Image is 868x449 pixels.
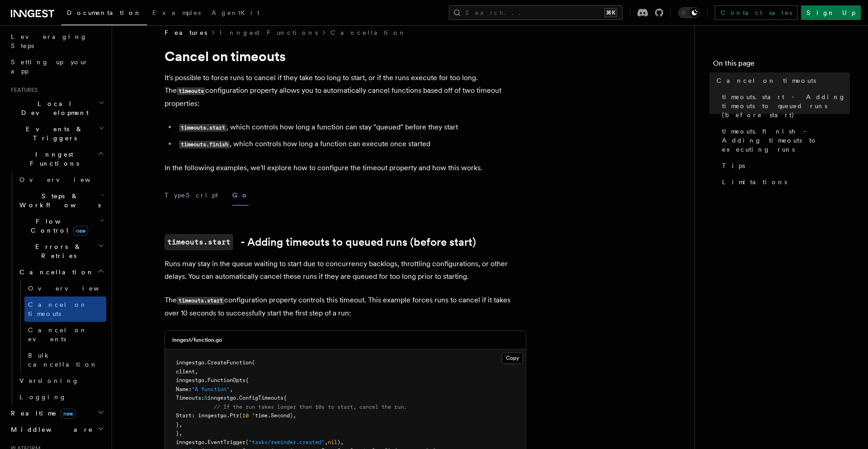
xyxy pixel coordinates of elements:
a: Contact sales [715,5,797,20]
span: Examples [152,9,201,16]
span: }, [176,430,182,436]
p: In the following examples, we'll explore how to configure the timeout property and how this works. [165,162,526,174]
button: Copy [502,352,523,364]
span: 10 [242,412,249,419]
span: inngestgo.FunctionOpts{ [176,377,249,383]
span: Cancel on events [28,326,87,343]
p: Runs may stay in the queue waiting to start due to concurrency backlogs, throttling configuration... [165,258,526,283]
a: Documentation [61,3,147,25]
button: Middleware [7,421,106,438]
a: timeouts.finish - Adding timeouts to executing runs [718,123,850,158]
span: , [230,386,233,392]
a: Cancellation [330,28,406,37]
button: Realtimenew [7,405,106,421]
span: timeouts.finish - Adding timeouts to executing runs [722,127,850,154]
span: Features [7,86,38,94]
span: new [61,409,75,419]
button: Inngest Functions [7,146,106,172]
a: Overview [24,280,106,296]
h4: On this page [713,58,850,72]
span: Tips [722,161,745,170]
span: timeouts.start - Adding timeouts to queued runs (before start) [722,92,850,119]
span: Documentation [67,9,142,16]
span: Flow Control [16,217,99,235]
span: // If the run takes longer than 10s to start, cancel the run. [214,404,407,410]
code: timeouts.start [165,234,233,250]
kbd: ⌘K [604,8,617,17]
span: Ptr [230,412,239,419]
a: Cancel on timeouts [713,72,850,89]
a: Leveraging Steps [7,29,106,54]
span: }, [176,421,182,428]
span: Name: [176,386,192,392]
span: Features [165,28,207,37]
button: TypeScript [165,185,218,205]
span: Errors & Retries [16,242,98,260]
span: Steps & Workflows [16,191,101,210]
span: Setting up your app [11,58,89,75]
a: Examples [147,3,206,24]
span: ( [245,439,249,445]
li: , which controls how long a function can execute once started [176,138,526,151]
a: Setting up your app [7,54,106,79]
span: Overview [28,285,121,292]
div: Inngest Functions [7,172,106,405]
span: AgentKit [212,9,259,16]
span: "A function" [192,386,230,392]
h3: inngest/function.go [172,336,222,344]
button: Go [232,185,249,205]
span: new [73,226,88,236]
a: Limitations [718,174,850,190]
a: Overview [16,172,106,188]
div: Cancellation [16,280,106,373]
span: Timeouts: [176,395,204,401]
span: Logging [19,393,66,401]
h1: Cancel on timeouts [165,48,526,64]
span: ( [239,412,242,419]
span: inngestgo. [176,439,208,445]
span: ( [252,359,255,366]
span: Start: inngestgo. [176,412,230,419]
button: Cancellation [16,264,106,280]
button: Local Development [7,96,106,121]
a: Cancel on timeouts [24,296,106,322]
a: Bulk cancellation [24,347,106,373]
p: The configuration property controls this timeout. This example forces runs to cancel if it takes ... [165,294,526,320]
span: Realtime [7,409,75,418]
span: inngestgo. [176,359,208,366]
span: & [204,395,208,401]
span: Middleware [7,425,93,434]
span: nil [328,439,337,445]
a: timeouts.start - Adding timeouts to queued runs (before start) [718,89,850,123]
a: Sign Up [801,5,861,20]
span: CreateFunction [208,359,252,366]
span: Limitations [722,177,787,186]
li: , which controls how long a function can stay "queued" before they start [176,121,526,134]
span: , [325,439,328,445]
code: timeouts.finish [179,141,230,148]
code: timeouts.start [177,297,224,305]
span: inngestgo.ConfigTimeouts{ [208,395,287,401]
span: Versioning [19,377,79,384]
span: Leveraging Steps [11,33,87,49]
a: timeouts.start- Adding timeouts to queued runs (before start) [165,234,476,250]
span: time.Second), [255,412,296,419]
span: "tasks/reminder.created" [249,439,325,445]
span: Events & Triggers [7,124,99,143]
a: Logging [16,389,106,405]
span: Cancel on timeouts [28,301,87,317]
code: timeouts [177,87,205,95]
button: Toggle dark mode [678,7,700,18]
button: Search...⌘K [449,5,623,20]
span: Cancel on timeouts [717,76,816,85]
a: Inngest Functions [220,28,318,37]
span: ), [337,439,344,445]
button: Errors & Retries [16,239,106,264]
code: timeouts.start [179,124,226,132]
a: Tips [718,158,850,174]
button: Steps & Workflows [16,188,106,213]
a: Versioning [16,373,106,389]
span: Local Development [7,99,99,117]
span: Inngest Functions [7,150,98,168]
span: Bulk cancellation [28,352,98,368]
